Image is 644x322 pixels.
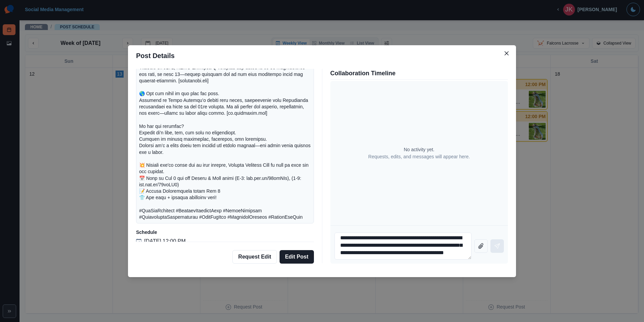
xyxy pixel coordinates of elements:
header: Post Details [128,45,516,66]
p: Requests, edits, and messages will appear here. [368,153,470,160]
button: Close [501,48,512,59]
p: [DATE] 12:00 PM [144,237,186,245]
button: Edit Post [280,250,314,264]
button: Request Edit [232,250,277,264]
button: Send message [490,239,504,253]
button: Attach file [474,239,488,253]
p: No activity yet. [404,146,434,153]
p: Collaboration Timeline [330,69,508,78]
p: Schedule [136,229,314,236]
